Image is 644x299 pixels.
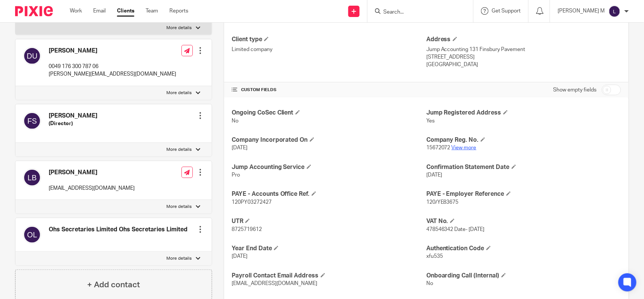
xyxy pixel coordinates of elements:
[49,120,97,127] h5: (Director)
[49,70,176,78] p: [PERSON_NAME][EMAIL_ADDRESS][DOMAIN_NAME]
[426,53,621,61] p: [STREET_ADDRESS]
[426,61,621,68] p: [GEOGRAPHIC_DATA]
[232,227,262,232] span: 8725719612
[232,136,426,144] h4: Company Incorporated On
[426,190,621,198] h4: PAYE - Employer Reference
[232,109,426,117] h4: Ongoing CoSec Client
[426,145,450,150] span: 15672072
[609,5,621,17] img: svg%3E
[383,9,450,16] input: Search
[232,254,247,259] span: [DATE]
[49,47,176,55] h4: [PERSON_NAME]
[426,281,433,286] span: No
[87,279,140,291] h4: + Add contact
[93,7,106,15] a: Email
[426,109,621,117] h4: Jump Registered Address
[49,184,135,192] p: [EMAIL_ADDRESS][DOMAIN_NAME]
[426,136,621,144] h4: Company Reg. No.
[232,172,240,178] span: Pro
[70,7,82,15] a: Work
[426,217,621,225] h4: VAT No.
[232,145,247,150] span: [DATE]
[426,245,621,253] h4: Authentication Code
[232,163,426,171] h4: Jump Accounting Service
[232,36,426,43] h4: Client type
[232,217,426,225] h4: UTR
[23,226,41,244] img: svg%3E
[492,8,521,14] span: Get Support
[23,112,41,130] img: svg%3E
[232,200,272,205] span: 120PY03272427
[426,46,621,53] p: Jump Accounting 131 Finsbury Pavement
[232,190,426,198] h4: PAYE - Accounts Office Ref.
[426,36,621,43] h4: Address
[426,118,435,124] span: Yes
[426,227,485,232] span: 478546342 Date- [DATE]
[426,172,442,178] span: [DATE]
[49,169,135,177] h4: [PERSON_NAME]
[232,272,426,280] h4: Payroll Contact Email Address
[232,245,426,253] h4: Year End Date
[426,163,621,171] h4: Confirmation Statement Date
[23,47,41,65] img: svg%3E
[167,90,192,96] p: More details
[167,147,192,153] p: More details
[23,169,41,187] img: svg%3E
[167,204,192,210] p: More details
[15,6,53,16] img: Pixie
[232,281,318,286] span: [EMAIL_ADDRESS][DOMAIN_NAME]
[232,118,238,124] span: No
[169,7,188,15] a: Reports
[49,112,97,120] h4: [PERSON_NAME]
[146,7,158,15] a: Team
[49,63,176,70] p: 0049 176 300 787 06
[117,7,134,15] a: Clients
[553,86,596,94] label: Show empty fields
[426,200,459,205] span: 120/YE83675
[452,145,476,150] a: View more
[232,46,426,53] p: Limited company
[426,272,621,280] h4: Onboarding Call (Internal)
[426,254,443,259] span: xfu535
[558,7,605,15] p: [PERSON_NAME] M
[49,226,188,234] h4: Ohs Secretaries Limited Ohs Secretaries Limited
[167,25,192,31] p: More details
[232,87,426,93] h4: CUSTOM FIELDS
[167,256,192,262] p: More details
